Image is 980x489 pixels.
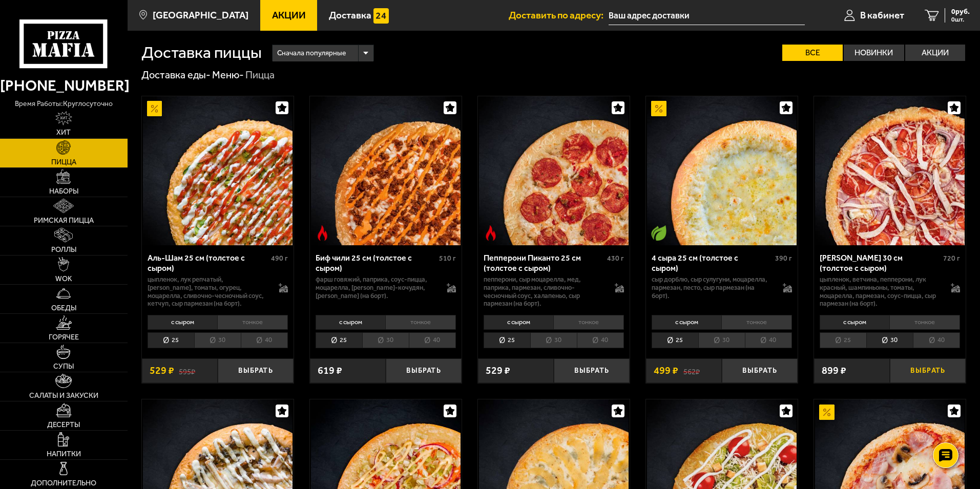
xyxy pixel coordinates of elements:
[577,332,624,348] li: 40
[721,315,792,329] li: тонкое
[194,332,241,348] li: 30
[31,480,96,487] span: Дополнительно
[822,366,846,376] span: 899 ₽
[815,96,965,246] img: Петровская 30 см (толстое с сыром)
[49,188,78,195] span: Наборы
[820,332,866,348] li: 25
[530,332,577,348] li: 30
[652,275,773,300] p: сыр дорблю, сыр сулугуни, моцарелла, пармезан, песто, сыр пармезан (на борт).
[55,275,72,283] span: WOK
[49,334,79,341] span: Горячее
[386,358,462,384] button: Выбрать
[651,101,666,116] img: Акционный
[866,332,913,348] li: 30
[609,6,805,25] span: Санкт-Петербург, улица Маринеско 12 , подъезд 1
[29,392,98,399] span: Салаты и закуски
[53,363,74,370] span: Супы
[362,332,409,348] li: 30
[814,96,966,246] a: Петровская 30 см (толстое с сыром)
[316,315,386,329] li: с сыром
[148,253,268,272] div: Аль-Шам 25 см (толстое с сыром)
[951,8,970,15] span: 0 руб.
[34,217,94,224] span: Римская пицца
[218,358,294,384] button: Выбрать
[913,332,960,348] li: 40
[47,421,80,429] span: Десерты
[148,315,218,329] li: с сыром
[782,45,843,61] label: Все
[609,6,805,25] input: Ваш адрес доставки
[698,332,745,348] li: 30
[646,96,798,246] a: АкционныйВегетарианское блюдо4 сыра 25 см (толстое с сыром)
[150,366,174,376] span: 529 ₽
[241,332,288,348] li: 40
[483,225,498,241] img: Острое блюдо
[51,159,76,166] span: Пицца
[277,44,346,63] span: Сначала популярные
[652,332,698,348] li: 25
[47,451,81,458] span: Напитки
[143,96,293,246] img: Аль-Шам 25 см (толстое с сыром)
[820,275,941,308] p: цыпленок, ветчина, пепперони, лук красный, шампиньоны, томаты, моцарелла, пармезан, соус-пицца, с...
[722,358,798,384] button: Выбрать
[51,246,76,253] span: Роллы
[373,8,389,24] img: 15daf4d41897b9f0e9f617042186c801.svg
[148,275,268,308] p: цыпленок, лук репчатый, [PERSON_NAME], томаты, огурец, моцарелла, сливочно-чесночный соус, кетчуп...
[142,96,294,246] a: АкционныйАль-Шам 25 см (толстое с сыром)
[311,96,461,246] img: Биф чили 25 см (толстое с сыром)
[890,358,966,384] button: Выбрать
[318,366,342,376] span: 619 ₽
[860,10,904,20] span: В кабинет
[775,254,792,263] span: 390 г
[943,254,960,263] span: 720 г
[316,332,362,348] li: 25
[484,253,604,272] div: Пепперони Пиканто 25 см (толстое с сыром)
[607,254,624,263] span: 430 г
[179,366,195,376] s: 595 ₽
[820,315,890,329] li: с сыром
[315,225,330,241] img: Острое блюдо
[141,45,262,61] h1: Доставка пиццы
[141,69,211,81] a: Доставка еды-
[212,69,244,81] a: Меню-
[439,254,456,263] span: 510 г
[683,366,700,376] s: 562 ₽
[409,332,456,348] li: 40
[905,45,966,61] label: Акции
[153,10,248,20] span: [GEOGRAPHIC_DATA]
[484,275,604,308] p: пепперони, сыр Моцарелла, мед, паприка, пармезан, сливочно-чесночный соус, халапеньо, сыр пармеза...
[217,315,288,329] li: тонкое
[844,45,904,61] label: Новинки
[329,10,371,20] span: Доставка
[647,96,797,246] img: 4 сыра 25 см (толстое с сыром)
[316,253,436,272] div: Биф чили 25 см (толстое с сыром)
[951,16,970,23] span: 0 шт.
[651,225,666,241] img: Вегетарианское блюдо
[51,305,76,312] span: Обеды
[820,253,941,272] div: [PERSON_NAME] 30 см (толстое с сыром)
[385,315,456,329] li: тонкое
[509,10,609,20] span: Доставить по адресу:
[148,332,194,348] li: 25
[484,332,530,348] li: 25
[486,366,510,376] span: 529 ₽
[271,254,288,263] span: 490 г
[147,101,162,116] img: Акционный
[652,315,722,329] li: с сыром
[479,96,629,246] img: Пепперони Пиканто 25 см (толстое с сыром)
[654,366,678,376] span: 499 ₽
[553,315,624,329] li: тонкое
[316,275,436,300] p: фарш говяжий, паприка, соус-пицца, моцарелла, [PERSON_NAME]-кочудян, [PERSON_NAME] (на борт).
[484,315,554,329] li: с сыром
[56,129,71,136] span: Хит
[819,405,835,420] img: Акционный
[272,10,306,20] span: Акции
[554,358,630,384] button: Выбрать
[652,253,773,272] div: 4 сыра 25 см (толстое с сыром)
[310,96,462,246] a: Острое блюдоБиф чили 25 см (толстое с сыром)
[245,69,275,82] div: Пицца
[889,315,960,329] li: тонкое
[478,96,630,246] a: Острое блюдоПепперони Пиканто 25 см (толстое с сыром)
[745,332,792,348] li: 40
